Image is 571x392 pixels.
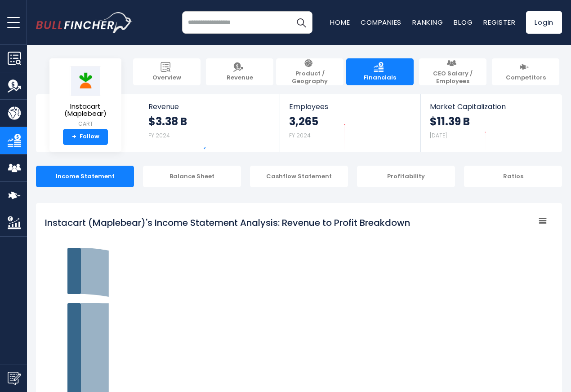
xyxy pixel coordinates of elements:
[281,70,339,85] span: Product / Geography
[492,58,559,85] a: Competitors
[526,11,562,34] a: Login
[148,115,187,128] strong: $3.38 B
[280,94,420,152] a: Employees 3,265 FY 2024
[72,133,76,141] strong: +
[361,18,401,27] a: Companies
[63,129,108,145] a: +Follow
[289,115,318,128] strong: 3,265
[148,132,170,139] small: FY 2024
[357,166,455,187] div: Profitability
[250,166,348,187] div: Cashflow Statement
[57,120,114,128] small: CART
[330,18,350,27] a: Home
[430,102,552,111] span: Market Capitalization
[143,166,241,187] div: Balance Sheet
[276,58,343,85] a: Product / Geography
[227,74,253,82] span: Revenue
[36,12,133,33] img: bullfincher logo
[364,74,396,82] span: Financials
[506,74,546,82] span: Competitors
[152,74,181,82] span: Overview
[430,115,470,128] strong: $11.39 B
[206,58,273,85] a: Revenue
[139,94,280,152] a: Revenue $3.38 B FY 2024
[419,58,486,85] a: CEO Salary / Employees
[454,18,473,27] a: Blog
[133,58,201,85] a: Overview
[57,103,114,118] span: Instacart (Maplebear)
[412,18,443,27] a: Ranking
[36,12,133,33] a: Go to homepage
[430,132,447,139] small: [DATE]
[45,216,410,229] tspan: Instacart (Maplebear)'s Income Statement Analysis: Revenue to Profit Breakdown
[346,58,414,85] a: Financials
[148,102,271,111] span: Revenue
[289,132,311,139] small: FY 2024
[421,94,561,152] a: Market Capitalization $11.39 B [DATE]
[36,166,134,187] div: Income Statement
[464,166,562,187] div: Ratios
[56,66,115,129] a: Instacart (Maplebear) CART
[289,102,411,111] span: Employees
[290,11,312,34] button: Search
[424,70,482,85] span: CEO Salary / Employees
[483,18,515,27] a: Register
